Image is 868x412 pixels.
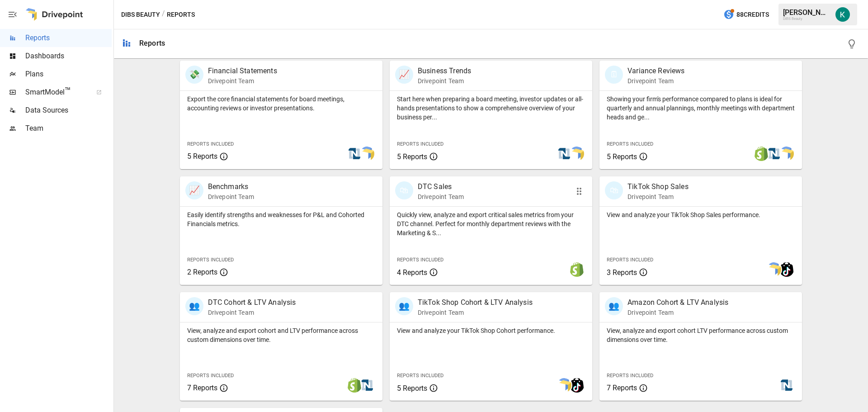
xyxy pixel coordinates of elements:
[187,141,234,147] span: Reports Included
[607,268,637,277] span: 3 Reports
[607,152,637,161] span: 5 Reports
[783,8,830,17] div: [PERSON_NAME]
[187,152,217,161] span: 5 Reports
[418,76,471,85] p: Drivepoint Team
[25,51,112,62] span: Dashboards
[418,192,464,201] p: Drivepoint Team
[418,297,533,308] p: TikTok Shop Cohort & LTV Analysis
[779,262,794,277] img: tiktok
[627,181,689,192] p: TikTok Shop Sales
[360,378,374,393] img: netsuite
[605,297,623,315] div: 👥
[208,308,296,317] p: Drivepoint Team
[607,384,637,392] span: 7 Reports
[397,326,585,335] p: View and analyze your TikTok Shop Cohort performance.
[187,384,217,392] span: 7 Reports
[347,147,362,161] img: netsuite
[570,378,584,393] img: tiktok
[185,297,203,315] div: 👥
[830,2,855,27] button: Katherine Rose
[754,147,769,161] img: shopify
[208,66,277,76] p: Financial Statements
[418,66,471,76] p: Business Trends
[570,147,584,161] img: smart model
[607,373,653,379] span: Reports Included
[418,308,533,317] p: Drivepoint Team
[397,210,585,237] p: Quickly view, analyze and export critical sales metrics from your DTC channel. Perfect for monthl...
[607,141,653,147] span: Reports Included
[347,378,362,393] img: shopify
[779,147,794,161] img: smart model
[418,181,464,192] p: DTC Sales
[736,9,769,20] span: 88 Credits
[395,181,413,199] div: 🛍
[139,39,165,47] div: Reports
[627,297,728,308] p: Amazon Cohort & LTV Analysis
[720,6,773,23] button: 88Credits
[187,95,375,113] p: Export the core financial statements for board meetings, accounting reviews or investor presentat...
[208,181,254,192] p: Benchmarks
[605,66,623,84] div: 🗓
[835,7,850,22] img: Katherine Rose
[25,123,112,134] span: Team
[779,378,794,393] img: netsuite
[187,257,234,263] span: Reports Included
[185,181,203,199] div: 📈
[607,257,653,263] span: Reports Included
[360,147,374,161] img: smart model
[607,210,795,219] p: View and analyze your TikTok Shop Sales performance.
[783,17,830,21] div: DIBS Beauty
[557,378,571,393] img: smart model
[208,76,277,85] p: Drivepoint Team
[187,268,217,276] span: 2 Reports
[185,66,203,84] div: 💸
[397,268,427,277] span: 4 Reports
[65,85,71,97] span: ™
[162,9,165,20] div: /
[627,192,689,201] p: Drivepoint Team
[767,147,781,161] img: netsuite
[397,257,443,263] span: Reports Included
[627,308,728,317] p: Drivepoint Team
[395,66,413,84] div: 📈
[557,147,571,161] img: netsuite
[25,69,112,80] span: Plans
[25,33,112,43] span: Reports
[397,384,427,393] span: 5 Reports
[208,192,254,201] p: Drivepoint Team
[397,141,443,147] span: Reports Included
[397,152,427,161] span: 5 Reports
[570,262,584,277] img: shopify
[627,76,684,85] p: Drivepoint Team
[607,326,795,344] p: View, analyze and export cohort LTV performance across custom dimensions over time.
[187,210,375,228] p: Easily identify strengths and weaknesses for P&L and Cohorted Financials metrics.
[627,66,684,76] p: Variance Reviews
[605,181,623,199] div: 🛍
[397,95,585,122] p: Start here when preparing a board meeting, investor updates or all-hands presentations to show a ...
[25,87,86,98] span: SmartModel
[208,297,296,308] p: DTC Cohort & LTV Analysis
[397,373,443,379] span: Reports Included
[187,373,234,379] span: Reports Included
[121,9,160,20] button: DIBS Beauty
[607,95,795,122] p: Showing your firm's performance compared to plans is ideal for quarterly and annual plannings, mo...
[25,105,112,116] span: Data Sources
[187,326,375,344] p: View, analyze and export cohort and LTV performance across custom dimensions over time.
[767,262,781,277] img: smart model
[395,297,413,315] div: 👥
